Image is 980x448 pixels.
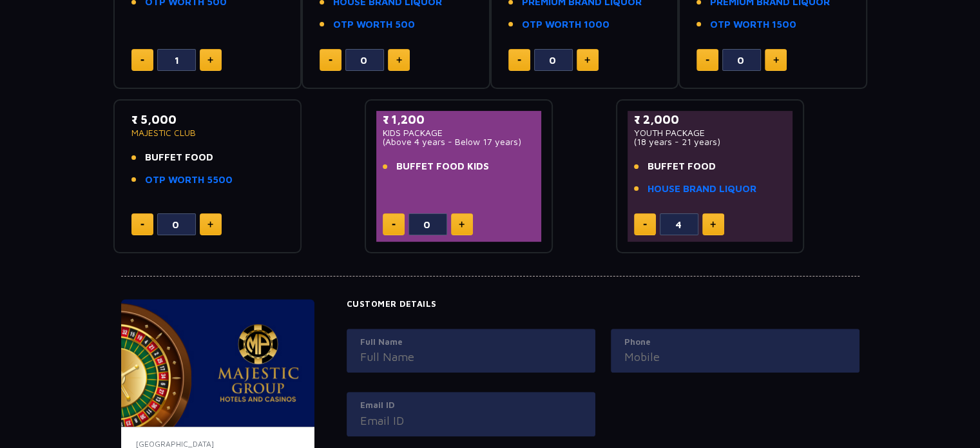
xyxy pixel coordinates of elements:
img: plus [584,57,590,63]
label: Full Name [360,336,582,349]
a: OTP WORTH 5500 [145,173,233,188]
p: (18 years - 21 years) [634,137,787,146]
input: Full Name [360,348,582,365]
span: BUFFET FOOD KIDS [396,159,489,174]
img: minus [140,59,144,61]
img: minus [643,224,647,226]
a: HOUSE BRAND LIQUOR [648,182,756,197]
img: plus [459,221,465,228]
h4: Customer Details [347,299,860,309]
img: plus [396,57,402,63]
p: ₹ 2,000 [634,111,787,128]
input: Mobile [624,348,846,365]
p: (Above 4 years - Below 17 years) [383,137,535,146]
p: ₹ 5,000 [131,111,284,128]
img: minus [706,59,709,61]
img: majesticPride-banner [121,299,314,427]
img: minus [392,224,396,226]
a: OTP WORTH 1000 [522,17,610,32]
img: plus [207,57,213,63]
p: MAJESTIC CLUB [131,128,284,137]
span: BUFFET FOOD [145,150,213,165]
img: plus [710,221,716,228]
a: OTP WORTH 1500 [710,17,796,32]
input: Email ID [360,412,582,429]
p: KIDS PACKAGE [383,128,535,137]
img: plus [773,57,779,63]
label: Phone [624,336,846,349]
p: YOUTH PACKAGE [634,128,787,137]
img: minus [517,59,521,61]
img: minus [329,59,332,61]
img: minus [140,224,144,226]
span: BUFFET FOOD [648,159,716,174]
label: Email ID [360,399,582,412]
p: ₹ 1,200 [383,111,535,128]
img: plus [207,221,213,228]
a: OTP WORTH 500 [333,17,415,32]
